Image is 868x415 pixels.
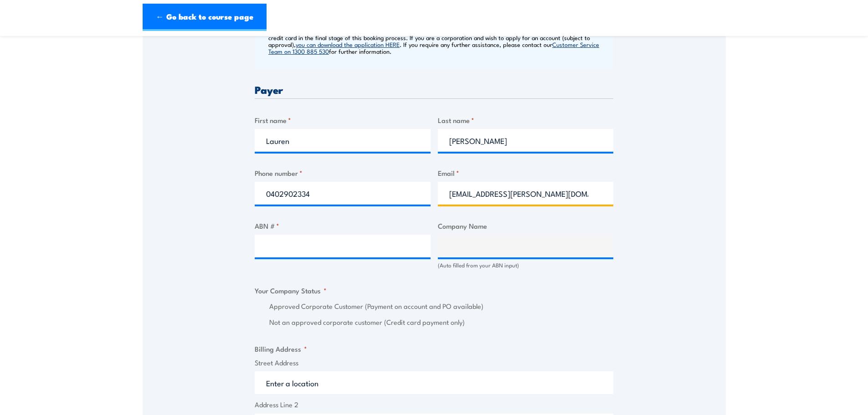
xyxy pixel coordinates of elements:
[438,261,614,270] div: (Auto filled from your ABN input)
[255,168,431,178] label: Phone number
[269,317,613,328] label: Not an approved corporate customer (Credit card payment only)
[255,220,431,231] label: ABN #
[255,371,613,394] input: Enter a location
[255,358,613,368] label: Street Address
[268,20,611,55] p: Payment on account is only available to approved Corporate Customers who have previously applied ...
[255,115,431,125] label: First name
[438,115,614,125] label: Last name
[255,343,307,354] legend: Billing Address
[255,84,613,95] h3: Payer
[438,168,614,178] label: Email
[255,400,613,410] label: Address Line 2
[143,4,267,31] a: ← Go back to course page
[296,40,400,48] a: you can download the application HERE
[438,220,614,231] label: Company Name
[268,40,599,55] a: Customer Service Team on 1300 885 530
[255,285,327,296] legend: Your Company Status
[269,301,613,312] label: Approved Corporate Customer (Payment on account and PO available)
